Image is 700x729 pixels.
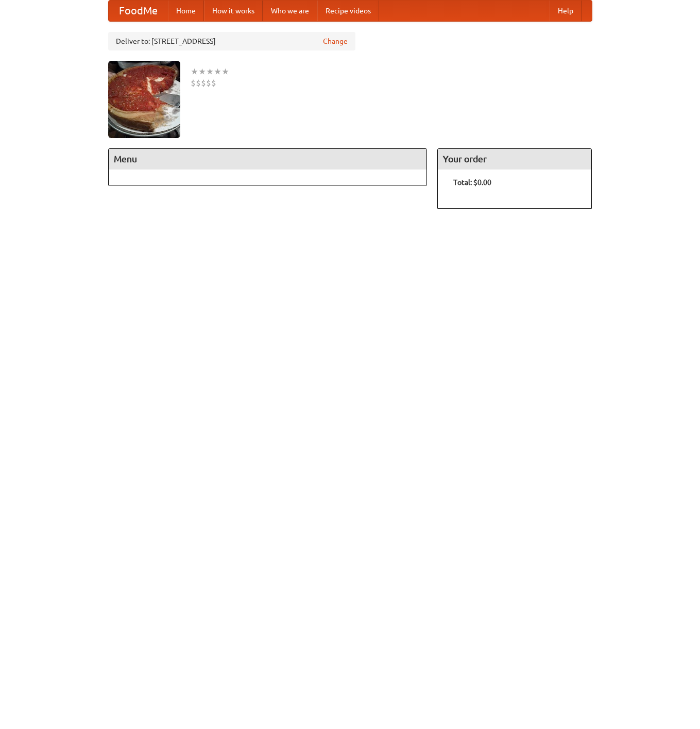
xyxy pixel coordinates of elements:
li: $ [191,77,196,89]
a: Who we are [263,1,317,21]
a: Recipe videos [317,1,379,21]
div: Deliver to: [STREET_ADDRESS] [108,32,355,50]
img: angular.jpg [108,61,180,138]
h4: Your order [438,149,591,169]
li: $ [206,77,211,89]
li: $ [211,77,216,89]
li: ★ [214,66,221,77]
a: Change [323,36,348,46]
li: ★ [221,66,229,77]
li: ★ [206,66,214,77]
b: Total: $0.00 [453,178,491,187]
a: How it works [204,1,263,21]
li: ★ [198,66,206,77]
li: ★ [191,66,198,77]
a: Home [168,1,204,21]
li: $ [196,77,201,89]
a: Help [550,1,582,21]
a: FoodMe [109,1,168,21]
h4: Menu [109,149,427,169]
li: $ [201,77,206,89]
